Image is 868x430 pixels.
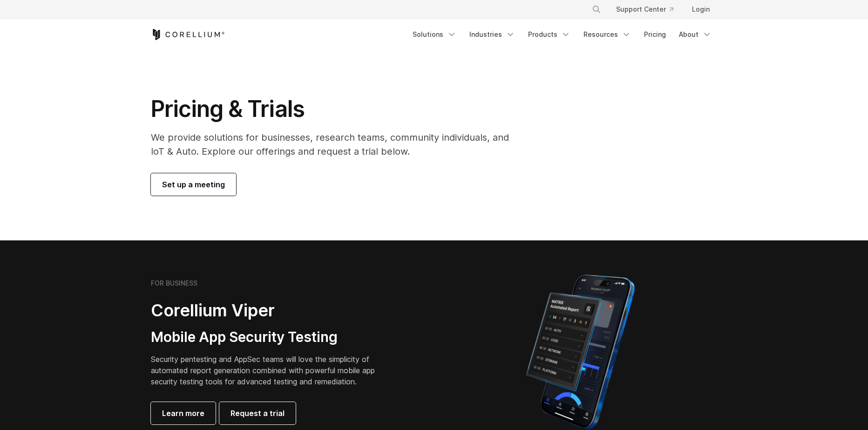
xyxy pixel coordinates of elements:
a: Pricing [638,26,671,43]
a: Products [522,26,576,43]
h6: FOR BUSINESS [151,279,197,287]
a: Solutions [407,26,462,43]
span: Learn more [162,408,204,419]
p: We provide solutions for businesses, research teams, community individuals, and IoT & Auto. Explo... [151,130,522,158]
a: Industries [464,26,521,43]
a: Corellium Home [151,29,225,40]
div: Navigation Menu [407,26,717,43]
button: Search [588,1,605,18]
div: Navigation Menu [581,1,717,18]
a: About [673,26,717,43]
span: Request a trial [231,408,285,419]
a: Learn more [151,402,216,424]
p: Security pentesting and AppSec teams will love the simplicity of automated report generation comb... [151,354,389,387]
a: Support Center [609,1,681,18]
h2: Corellium Viper [151,300,389,321]
a: Set up a meeting [151,173,236,196]
span: Set up a meeting [162,179,225,190]
h1: Pricing & Trials [151,95,522,123]
h3: Mobile App Security Testing [151,328,389,346]
a: Request a trial [219,402,296,424]
a: Login [685,1,717,18]
a: Resources [578,26,637,43]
